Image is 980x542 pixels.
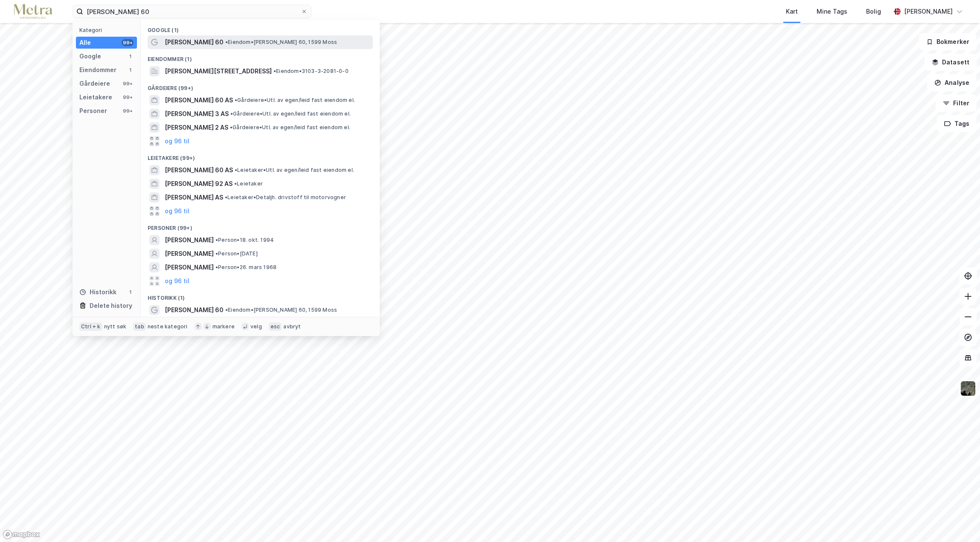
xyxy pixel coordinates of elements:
[215,237,274,243] span: Person • 18. okt. 1994
[148,323,188,330] div: neste kategori
[79,65,116,75] div: Eiendommer
[83,5,301,18] input: Søk på adresse, matrikkel, gårdeiere, leietakere eller personer
[79,287,116,297] div: Historikk
[250,323,262,330] div: velg
[234,180,263,187] span: Leietaker
[786,6,798,17] div: Kart
[141,288,380,303] div: Historikk (1)
[79,38,91,48] div: Alle
[127,289,134,296] div: 1
[235,167,354,174] span: Leietaker • Utl. av egen/leid fast eiendom el.
[165,109,229,119] span: [PERSON_NAME] 3 AS
[165,95,233,105] span: [PERSON_NAME] 60 AS
[165,122,228,133] span: [PERSON_NAME] 2 AS
[79,92,112,102] div: Leietakere
[141,20,380,35] div: Google (1)
[225,307,228,313] span: •
[165,192,223,203] span: [PERSON_NAME] AS
[230,110,351,117] span: Gårdeiere • Utl. av egen/leid fast eiendom el.
[122,94,134,101] div: 99+
[122,39,134,46] div: 99+
[215,237,218,243] span: •
[165,136,189,146] button: og 96 til
[936,95,977,112] button: Filter
[141,49,380,64] div: Eiendommer (1)
[925,54,977,71] button: Datasett
[225,39,337,46] span: Eiendom • [PERSON_NAME] 60, 1599 Moss
[225,39,228,45] span: •
[165,206,189,216] button: og 96 til
[235,97,355,104] span: Gårdeiere • Utl. av egen/leid fast eiendom el.
[234,180,237,187] span: •
[127,53,134,60] div: 1
[269,322,282,331] div: esc
[937,501,980,542] iframe: Chat Widget
[165,249,214,259] span: [PERSON_NAME]
[230,124,233,130] span: •
[165,235,214,245] span: [PERSON_NAME]
[866,6,881,17] div: Bolig
[225,194,227,200] span: •
[141,218,380,233] div: Personer (99+)
[122,107,134,114] div: 99+
[919,33,977,50] button: Bokmerker
[79,51,101,61] div: Google
[283,323,301,330] div: avbryt
[215,250,218,257] span: •
[215,264,218,270] span: •
[937,501,980,542] div: Kontrollprogram for chat
[904,6,953,17] div: [PERSON_NAME]
[273,68,349,75] span: Eiendom • 3103-3-2081-0-0
[212,323,235,330] div: markere
[14,4,52,19] img: metra-logo.256734c3b2bbffee19d4.png
[937,115,977,132] button: Tags
[215,250,258,257] span: Person • [DATE]
[79,78,110,89] div: Gårdeiere
[104,323,127,330] div: nytt søk
[165,276,189,286] button: og 96 til
[273,68,276,74] span: •
[165,37,224,47] span: [PERSON_NAME] 60
[165,262,214,272] span: [PERSON_NAME]
[79,27,137,33] div: Kategori
[230,124,350,131] span: Gårdeiere • Utl. av egen/leid fast eiendom el.
[3,530,40,539] a: Mapbox homepage
[141,78,380,93] div: Gårdeiere (99+)
[122,80,134,87] div: 99+
[165,165,233,175] span: [PERSON_NAME] 60 AS
[79,322,102,331] div: Ctrl + k
[165,179,233,189] span: [PERSON_NAME] 92 AS
[817,6,847,17] div: Mine Tags
[215,264,276,271] span: Person • 26. mars 1968
[141,148,380,163] div: Leietakere (99+)
[960,380,976,397] img: 9k=
[165,305,224,315] span: [PERSON_NAME] 60
[79,106,107,116] div: Personer
[127,67,134,73] div: 1
[230,110,233,117] span: •
[225,194,346,201] span: Leietaker • Detaljh. drivstoff til motorvogner
[133,322,146,331] div: tab
[225,307,337,313] span: Eiendom • [PERSON_NAME] 60, 1599 Moss
[165,66,272,76] span: [PERSON_NAME][STREET_ADDRESS]
[235,167,237,173] span: •
[90,301,132,311] div: Delete history
[235,97,237,103] span: •
[927,74,977,91] button: Analyse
